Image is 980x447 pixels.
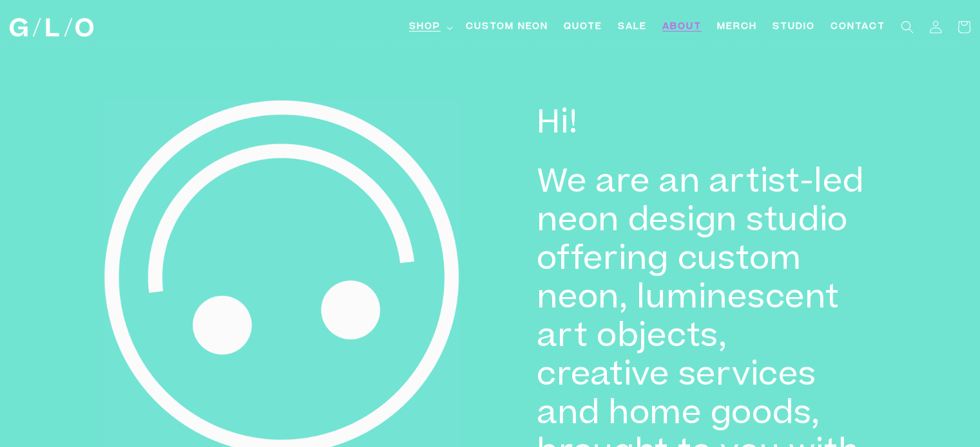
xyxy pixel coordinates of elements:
span: About [662,21,702,34]
span: SALE [618,21,647,34]
a: Custom Neon [458,13,556,42]
span: Merch [717,21,757,34]
span: Quote [564,21,602,34]
a: GLO Studio [5,14,99,42]
a: Merch [709,13,765,42]
a: About [655,13,709,42]
img: GLO Studio [10,18,93,37]
span: Contact [831,21,885,34]
a: Contact [823,13,893,42]
summary: Search [893,13,921,41]
summary: Shop [401,13,458,42]
span: Studio [773,21,815,34]
span: Shop [409,21,441,34]
h1: Hi! [537,106,864,145]
a: SALE [610,13,655,42]
iframe: Chat Widget [749,268,980,447]
a: Quote [556,13,610,42]
span: Custom Neon [466,21,548,34]
a: Studio [765,13,823,42]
